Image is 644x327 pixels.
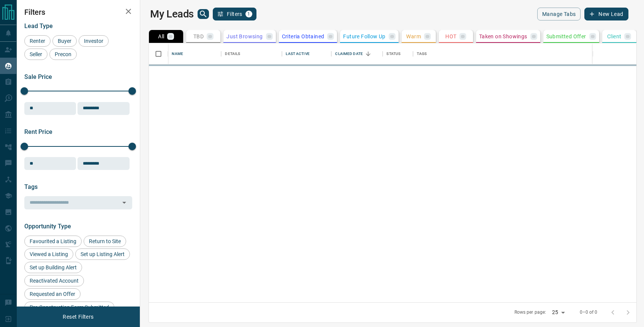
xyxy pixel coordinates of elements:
span: Rent Price [24,128,52,135]
span: Sale Price [24,73,52,80]
div: Details [221,43,282,64]
button: Open [119,197,130,208]
span: Requested an Offer [27,291,78,297]
span: Lead Type [24,22,53,30]
div: Seller [24,49,47,60]
div: Claimed Date [335,43,363,64]
div: Tags [413,43,606,64]
div: Set up Listing Alert [75,248,130,260]
span: Renter [27,38,48,44]
button: Sort [363,49,373,59]
h2: Filters [24,8,132,17]
p: All [158,34,164,39]
div: Investor [79,35,109,47]
div: Claimed Date [331,43,383,64]
div: Pre-Construction Form Submitted [24,302,114,313]
p: Future Follow Up [343,34,385,39]
div: Buyer [52,35,77,47]
div: 25 [549,307,567,318]
span: Set up Building Alert [27,264,79,270]
p: Rows per page: [514,309,546,316]
div: Details [225,43,240,64]
div: Renter [24,35,51,47]
div: Status [386,43,400,64]
p: Warm [406,34,421,39]
div: Last Active [286,43,309,64]
div: Last Active [282,43,331,64]
button: search button [198,9,209,19]
div: Viewed a Listing [24,248,73,260]
div: Return to Site [84,236,126,247]
button: Filters1 [213,8,256,20]
p: HOT [445,34,456,39]
span: Buyer [55,38,74,44]
p: Submitted Offer [546,34,586,39]
span: 1 [246,11,252,17]
div: Reactivated Account [24,275,84,286]
div: Name [172,43,183,64]
span: Viewed a Listing [27,251,71,257]
span: Pre-Construction Form Submitted [27,304,112,310]
p: Criteria Obtained [282,34,324,39]
button: New Lead [584,8,628,20]
p: 0–0 of 0 [580,309,598,316]
div: Tags [417,43,427,64]
span: Seller [27,51,45,57]
div: Status [383,43,413,64]
span: Investor [81,38,106,44]
span: Set up Listing Alert [78,251,127,257]
span: Tags [24,183,38,190]
span: Precon [52,51,74,57]
div: Favourited a Listing [24,236,82,247]
span: Reactivated Account [27,278,81,284]
p: Just Browsing [226,34,263,39]
span: Favourited a Listing [27,238,79,244]
p: TBD [193,34,204,39]
button: Reset Filters [58,310,98,323]
div: Precon [49,49,77,60]
div: Requested an Offer [24,288,81,300]
div: Name [168,43,221,64]
div: Set up Building Alert [24,262,82,273]
span: Return to Site [86,238,123,244]
p: Taken on Showings [479,34,527,39]
span: Opportunity Type [24,223,71,230]
h1: My Leads [150,8,194,20]
button: Manage Tabs [537,8,581,20]
p: Client [607,34,621,39]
